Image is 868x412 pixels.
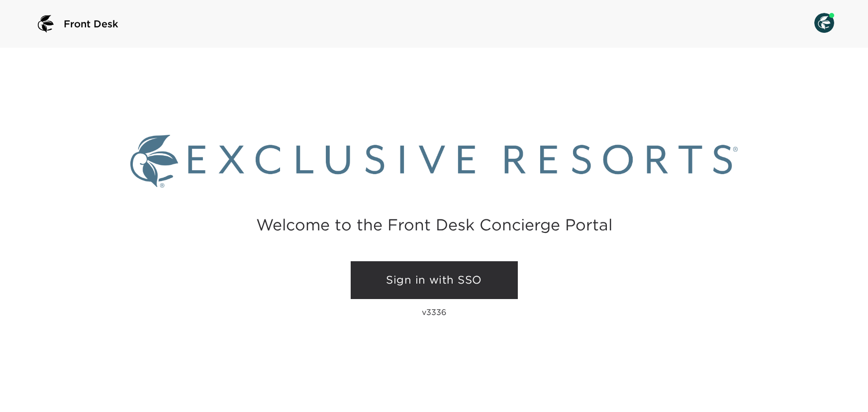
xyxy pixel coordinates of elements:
a: Sign in with SSO [351,261,518,299]
img: Exclusive Resorts logo [130,135,738,188]
img: User [814,13,834,33]
p: v3336 [422,307,446,317]
span: Front Desk [64,17,118,31]
h2: Welcome to the Front Desk Concierge Portal [256,217,612,232]
img: logo [34,12,58,36]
